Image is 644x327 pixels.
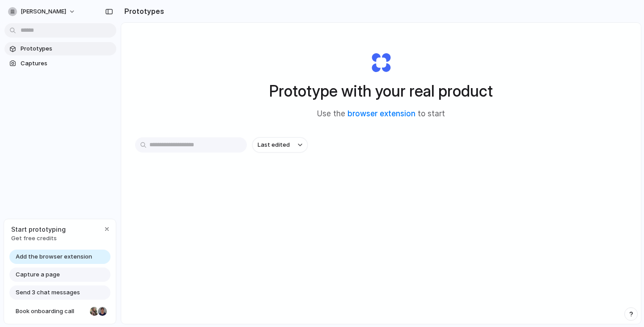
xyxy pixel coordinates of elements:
span: Get free credits [11,234,66,243]
a: Book onboarding call [9,304,110,319]
span: Captures [21,59,113,68]
span: Book onboarding call [16,307,86,316]
a: Captures [4,57,116,70]
span: Start prototyping [11,225,66,234]
a: browser extension [347,109,415,118]
button: [PERSON_NAME] [4,4,80,19]
span: Use the to start [317,108,445,120]
span: Capture a page [16,270,60,279]
a: Add the browser extension [9,250,110,264]
span: Add the browser extension [16,252,92,261]
button: Last edited [252,137,308,153]
span: Prototypes [21,44,113,53]
span: [PERSON_NAME] [21,7,66,16]
h2: Prototypes [121,6,164,17]
span: Send 3 chat messages [16,288,80,297]
a: Prototypes [4,42,116,55]
div: Christian Iacullo [97,306,108,317]
h1: Prototype with your real product [269,79,493,103]
div: Nicole Kubica [89,306,100,317]
span: Last edited [258,140,290,149]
